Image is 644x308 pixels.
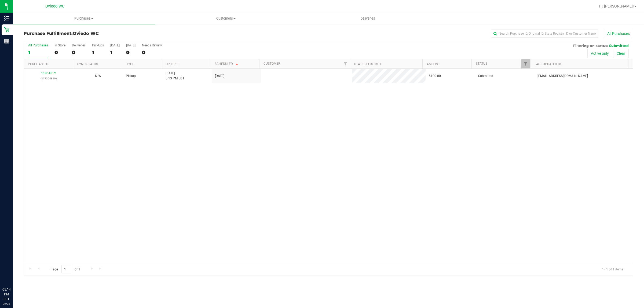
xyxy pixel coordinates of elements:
button: All Purchases [604,29,633,38]
a: Purchase ID [28,62,48,66]
div: All Purchases [28,43,48,47]
a: Filter [521,59,530,68]
div: 0 [72,49,86,56]
div: Deliveries [72,43,86,47]
div: 0 [126,49,136,56]
span: [DATE] [215,74,224,79]
inline-svg: Reports [4,39,9,44]
a: Customer [264,62,280,65]
a: Customers [155,13,297,24]
div: Needs Review [142,43,162,47]
div: 1 [92,49,104,56]
div: 0 [54,49,65,56]
span: Oviedo WC [73,31,99,36]
a: Filter [341,59,350,68]
inline-svg: Retail [4,27,9,32]
div: In Store [54,43,65,47]
a: Scheduled [215,62,239,66]
span: Submitted [478,74,493,79]
span: Oviedo WC [45,4,64,9]
span: Page of 1 [46,265,85,273]
p: 08/26 [2,302,10,306]
a: Amount [427,62,440,66]
a: 11851852 [41,71,56,75]
h3: Purchase Fulfillment: [24,31,227,36]
a: Type [126,62,134,66]
input: 1 [61,265,71,273]
span: $100.00 [429,74,441,79]
span: Pickup [126,74,136,79]
input: Search Purchase ID, Original ID, State Registry ID or Customer Name... [491,30,598,38]
span: Purchases [13,16,155,21]
span: Not Applicable [95,74,101,78]
a: Status [476,62,487,65]
span: Hi, [PERSON_NAME]! [599,4,634,8]
p: 05:14 PM EDT [2,287,10,302]
div: 1 [28,49,48,56]
span: [EMAIL_ADDRESS][DOMAIN_NAME] [537,74,588,79]
span: [DATE] 5:13 PM EDT [166,71,184,81]
a: Last Updated By [535,62,562,66]
p: (317364819) [27,76,70,81]
inline-svg: Inventory [4,16,9,21]
div: [DATE] [110,43,120,47]
span: Submitted [609,43,629,48]
span: Customers [155,16,297,21]
span: 1 - 1 of 1 items [598,265,628,273]
div: PickUps [92,43,104,47]
span: Filtering on status: [573,43,608,48]
button: N/A [95,74,101,79]
a: Deliveries [297,13,439,24]
div: 1 [110,49,120,56]
button: Active only [587,49,612,58]
iframe: Resource center [5,265,21,281]
a: State Registry ID [354,62,382,66]
button: Clear [613,49,629,58]
a: Ordered [166,62,180,66]
span: Deliveries [353,16,382,21]
div: 0 [142,49,162,56]
a: Purchases [13,13,155,24]
a: Sync Status [77,62,98,66]
div: [DATE] [126,43,136,47]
